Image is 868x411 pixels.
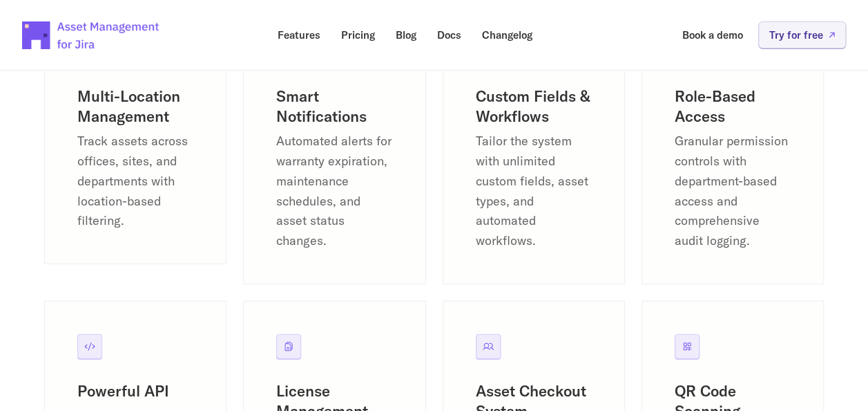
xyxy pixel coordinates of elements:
[472,21,542,48] a: Changelog
[673,21,753,48] a: Book a demo
[758,21,846,48] a: Try for free
[331,21,385,48] a: Pricing
[675,86,791,126] h3: Role-Based Access
[396,30,416,40] p: Blog
[276,86,392,126] h3: Smart Notifications
[77,131,193,231] p: Track assets across offices, sites, and departments with location-based filtering.
[476,86,592,126] h3: Custom Fields & Workflows
[77,381,193,401] h3: Powerful API
[769,30,823,40] p: Try for free
[268,21,330,48] a: Features
[437,30,461,40] p: Docs
[341,30,375,40] p: Pricing
[278,30,320,40] p: Features
[476,131,592,251] p: Tailor the system with unlimited custom fields, asset types, and automated workflows.
[386,21,426,48] a: Blog
[276,131,392,251] p: Automated alerts for warranty expiration, maintenance schedules, and asset status changes.
[682,30,743,40] p: Book a demo
[482,30,532,40] p: Changelog
[427,21,471,48] a: Docs
[77,86,193,126] h3: Multi-Location Management
[675,131,791,251] p: Granular permission controls with department-based access and comprehensive audit logging.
